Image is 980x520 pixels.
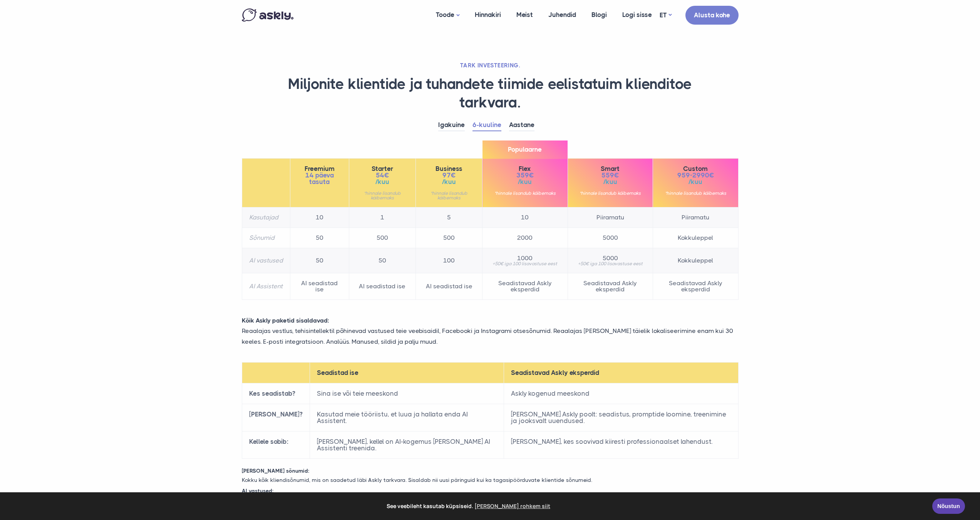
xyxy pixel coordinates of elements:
[356,172,409,179] span: 54€
[482,273,568,300] td: Seadistavad Askly eksperdid
[660,10,672,21] a: ET
[504,362,738,383] th: Seadistavad Askly eksperdid
[416,248,482,273] td: 100
[685,6,739,25] a: Alusta kohe
[242,468,309,474] strong: [PERSON_NAME] sõnumid:
[504,404,738,431] td: [PERSON_NAME] Askly poolt: seadistus, promptide loomine, treenimine ja jooksvalt uuendused.
[242,383,310,404] th: Kes seadistab?
[568,273,653,300] td: Seadistavad Askly eksperdid
[660,179,731,185] span: /kuu
[349,248,415,273] td: 50
[310,383,504,404] td: Sina ise või teie meeskond
[482,140,567,159] span: Populaarne
[660,172,731,179] span: 959-2990€
[242,404,310,431] th: [PERSON_NAME]?
[297,172,342,185] span: 14 päeva tasuta
[242,8,293,22] img: Askly
[568,228,653,248] td: 5000
[242,488,273,494] strong: AI vastused:
[473,500,551,512] a: learn more about cookies
[242,207,290,228] th: Kasutajad
[242,75,739,112] h1: Miljonite klientide ja tuhandete tiimide eelistatuim klienditoe tarkvara.
[236,476,744,485] p: Kokku kõik kliendisõnumid, mis on saadetud läbi Askly tarkvara. Sisaldab nii uusi päringuid kui k...
[356,191,409,200] small: *hinnale lisandub käibemaks
[660,166,731,172] span: Custom
[575,179,646,185] span: /kuu
[290,228,349,248] td: 50
[489,191,560,196] small: *hinnale lisandub käibemaks
[575,172,646,179] span: 559€
[356,166,409,172] span: Starter
[575,191,646,196] small: *hinnale lisandub käibemaks
[356,179,409,185] span: /kuu
[242,248,290,273] th: AI vastused
[349,273,415,300] td: AI seadistad ise
[423,179,475,185] span: /kuu
[290,273,349,300] td: AI seadistad ise
[653,228,738,248] td: Kokkuleppel
[242,228,290,248] th: Sõnumid
[416,273,482,300] td: AI seadistad ise
[489,179,560,185] span: /kuu
[568,207,653,228] td: Piiramatu
[416,228,482,248] td: 500
[416,207,482,228] td: 5
[472,119,501,131] a: 6-kuuline
[423,172,475,179] span: 97€
[290,207,349,228] td: 10
[242,431,310,458] th: Kellele sobib:
[349,228,415,248] td: 500
[310,362,504,383] th: Seadistad ise
[489,261,560,266] small: +50€ iga 100 lisavastuse eest
[489,166,560,172] span: Flex
[242,273,290,300] th: AI Assistent
[310,404,504,431] td: Kasutad meie tööriistu, et luua ja hallata enda AI Assistent.
[575,261,646,266] small: +50€ iga 100 lisavastuse eest
[660,191,731,196] small: *hinnale lisandub käibemaks
[236,326,744,346] p: Reaalajas vestlus, tehisintellektil põhinevad vastused teie veebisaidil, Facebooki ja Instagrami ...
[297,166,342,172] span: Freemium
[242,62,739,69] h2: TARK INVESTEERING.
[349,207,415,228] td: 1
[310,431,504,458] td: [PERSON_NAME], kellel on AI-kogemus [PERSON_NAME] AI Assistenti treenida.
[509,119,534,131] a: Aastane
[11,500,927,512] span: See veebileht kasutab küpsiseid.
[423,191,475,200] small: *hinnale lisandub käibemaks
[575,166,646,172] span: Smart
[660,257,731,264] span: Kokkuleppel
[242,317,329,324] strong: Kõik Askly paketid sisaldavad:
[290,248,349,273] td: 50
[423,166,475,172] span: Business
[932,498,965,514] a: Nõustun
[653,207,738,228] td: Piiramatu
[438,119,465,131] a: Igakuine
[653,273,738,300] td: Seadistavad Askly eksperdid
[504,383,738,404] td: Askly kogenud meeskond
[504,431,738,458] td: [PERSON_NAME], kes soovivad kiiresti professionaalset lahendust.
[575,255,646,261] span: 5000
[489,255,560,261] span: 1000
[489,172,560,179] span: 359€
[482,207,568,228] td: 10
[482,228,568,248] td: 2000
